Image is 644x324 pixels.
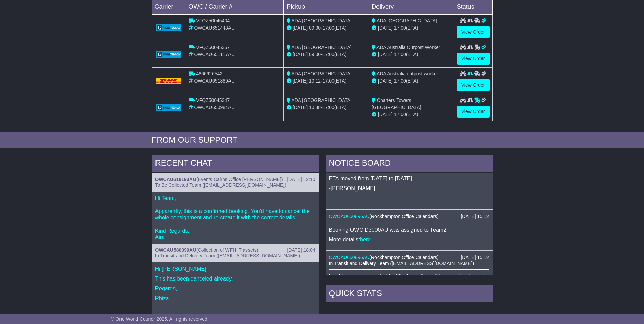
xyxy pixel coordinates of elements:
[309,25,321,31] span: 09:00
[457,106,490,118] a: View Order
[323,78,334,84] span: 17:00
[376,71,438,76] span: ADA Australia outpost worker
[309,78,321,84] span: 10:12
[155,295,315,302] p: Rhiza
[196,44,230,50] span: VFQZ50045357
[329,236,489,243] p: More details: .
[394,25,406,31] span: 17:00
[378,78,393,84] span: [DATE]
[394,78,406,84] span: 17:00
[293,105,308,110] span: [DATE]
[287,177,315,182] div: [DATE] 12:10
[194,52,235,57] span: OWCAU651117AU
[371,255,437,260] span: Rockhampton Office Calendars
[198,177,281,182] span: Events Cairns Office [PERSON_NAME]
[155,253,300,258] span: In Transit and Delivery Team ([EMAIL_ADDRESS][DOMAIN_NAME])
[155,247,315,253] div: ( )
[360,237,371,242] a: here
[457,53,490,65] a: View Order
[329,255,489,260] div: ( )
[461,255,489,260] div: [DATE] 15:12
[323,105,334,110] span: 17:00
[293,25,308,31] span: [DATE]
[194,78,235,84] span: OWCAU651889AU
[155,285,315,292] p: Regards,
[329,227,489,233] p: Booking OWCID3000AU was assigned to Team2.
[196,18,230,23] span: VFQZ50045404
[152,135,493,145] div: FROM OUR SUPPORT
[291,71,352,76] span: ADA [GEOGRAPHIC_DATA]
[326,304,493,321] td: Deliveries
[323,52,334,57] span: 17:00
[155,177,196,182] a: OWCAU619193AU
[326,155,493,173] div: NOTICE BOARD
[309,105,321,110] span: 10:38
[293,78,308,84] span: [DATE]
[372,51,451,58] div: (ETA)
[155,266,315,272] p: Hi [PERSON_NAME],
[156,104,182,111] img: GetCarrierServiceLogo
[329,185,489,192] p: -[PERSON_NAME]
[372,97,421,110] span: Charters Towers [GEOGRAPHIC_DATA]
[291,44,352,50] span: ADA [GEOGRAPHIC_DATA]
[394,112,406,117] span: 17:00
[194,25,235,31] span: OWCAU651448AU
[371,214,437,219] span: Rockhampton Office Calendars
[376,44,440,50] span: ADA Australia Outpost Worker
[378,52,393,57] span: [DATE]
[329,214,370,219] a: OWCAU650896AU
[291,97,352,103] span: ADA [GEOGRAPHIC_DATA]
[198,247,257,253] span: Collection of WFH IT assets
[329,260,474,266] span: In Transit and Delivery Team ([EMAIL_ADDRESS][DOMAIN_NAME])
[156,51,182,58] img: GetCarrierServiceLogo
[155,195,315,240] p: Hi Team, Apparently, this is a confirmed booking. You'd have to cancel the whole consignment and ...
[457,26,490,38] a: View Order
[378,112,393,117] span: [DATE]
[156,78,182,84] img: DHL.png
[394,52,406,57] span: 17:00
[196,97,230,103] span: VFQZ50045347
[329,255,370,260] a: OWCAU650896AU
[111,316,209,322] span: © One World Courier 2025. All rights reserved.
[376,18,437,23] span: ADA [GEOGRAPHIC_DATA]
[156,24,182,31] img: GetCarrierServiceLogo
[309,52,321,57] span: 09:00
[152,155,319,173] div: RECENT CHAT
[457,79,490,91] a: View Order
[194,105,235,110] span: OWCAU650984AU
[323,25,334,31] span: 17:00
[155,275,315,282] p: This has been canceled already.
[378,25,393,31] span: [DATE]
[372,111,451,118] div: (ETA)
[155,247,196,253] a: OWCAU580399AU
[287,77,366,85] div: - (ETA)
[372,77,451,85] div: (ETA)
[155,182,286,188] span: To Be Collected Team ([EMAIL_ADDRESS][DOMAIN_NAME])
[461,214,489,219] div: [DATE] 15:12
[329,273,489,286] p: Northline was requested to ATL the delivery if the receiver is not in attendance
[287,24,366,32] div: - (ETA)
[329,214,489,219] div: ( )
[372,24,451,32] div: (ETA)
[155,177,315,182] div: ( )
[326,285,493,304] div: Quick Stats
[287,104,366,111] div: - (ETA)
[293,52,308,57] span: [DATE]
[329,175,489,182] p: ETA moved from [DATE] to [DATE]
[291,18,352,23] span: ADA [GEOGRAPHIC_DATA]
[287,51,366,58] div: - (ETA)
[287,247,315,253] div: [DATE] 18:04
[196,71,222,76] span: 4866626542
